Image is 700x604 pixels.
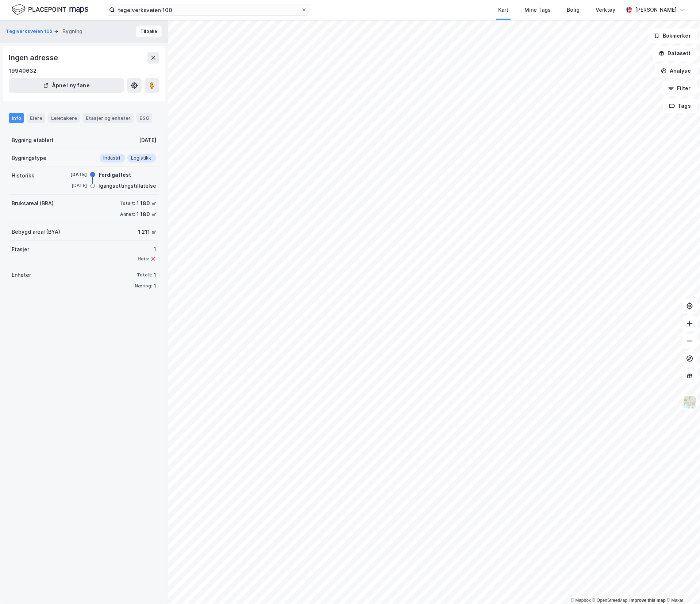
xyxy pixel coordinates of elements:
[664,569,700,604] iframe: Chat Widget
[136,199,156,208] div: 1 180 ㎡
[139,136,156,145] div: [DATE]
[655,64,697,78] button: Analyse
[86,115,131,121] div: Etasjer og enheter
[9,66,36,75] div: 19940632
[635,5,677,14] div: [PERSON_NAME]
[62,27,82,36] div: Bygning
[664,569,700,604] div: Kontrollprogram for chat
[12,154,46,163] div: Bygningstype
[138,245,156,254] div: 1
[6,28,54,35] button: Teglverksveien 102
[58,171,87,178] div: [DATE]
[154,282,156,290] div: 1
[12,271,31,279] div: Enheter
[12,228,60,236] div: Bebygd areal (BYA)
[12,3,88,16] img: logo.f888ab2527a4732fd821a326f86c7f29.svg
[99,171,131,179] div: Ferdigattest
[58,182,87,189] div: [DATE]
[663,99,697,113] button: Tags
[48,113,80,123] div: Leietakere
[12,136,54,145] div: Bygning etablert
[136,26,162,37] button: Tilbake
[9,113,24,123] div: Info
[596,5,615,14] div: Verktøy
[120,211,135,217] div: Annet:
[138,228,156,236] div: 1 211 ㎡
[115,4,301,15] input: Søk på adresse, matrikkel, gårdeiere, leietakere eller personer
[662,81,697,96] button: Filter
[27,113,45,123] div: Eiere
[571,598,591,603] a: Mapbox
[630,598,666,603] a: Improve this map
[9,52,59,64] div: Ingen adresse
[136,210,156,219] div: 1 180 ㎡
[653,46,697,61] button: Datasett
[592,598,628,603] a: OpenStreetMap
[120,200,135,206] div: Totalt:
[154,271,156,279] div: 1
[12,245,29,254] div: Etasjer
[12,199,54,208] div: Bruksareal (BRA)
[648,28,697,43] button: Bokmerker
[136,113,152,123] div: ESG
[135,283,152,289] div: Næring:
[138,256,149,262] div: Heis:
[137,272,152,278] div: Totalt:
[9,78,124,93] button: Åpne i ny fane
[498,5,508,14] div: Kart
[683,395,697,409] img: Z
[12,171,34,180] div: Historikk
[524,5,551,14] div: Mine Tags
[567,5,580,14] div: Bolig
[99,181,156,190] div: Igangsettingstillatelse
